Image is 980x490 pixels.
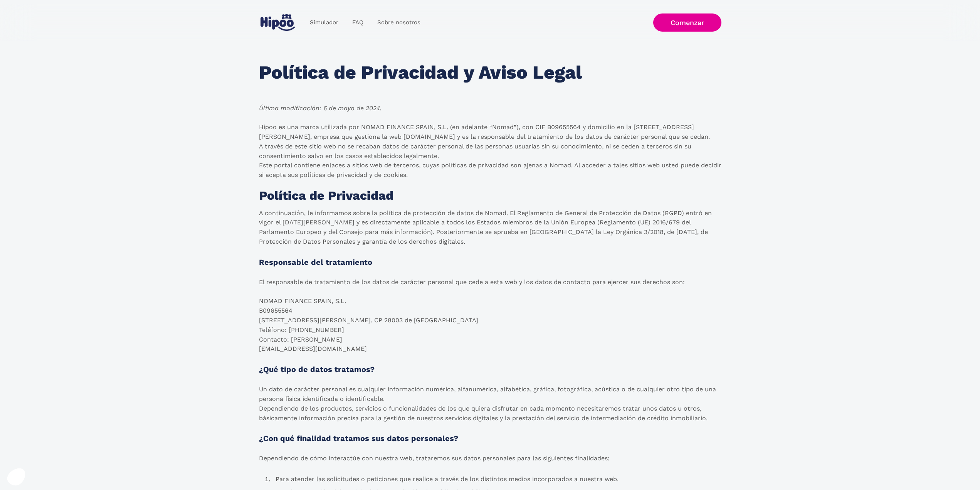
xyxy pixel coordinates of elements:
[370,15,427,30] a: Sobre nosotros
[259,123,721,180] p: Hipoo es una marca utilizada por NOMAD FINANCE SPAIN, S.L. (en adelante “Nomad”), con CIF B096555...
[259,385,721,423] p: Un dato de carácter personal es cualquier información numérica, alfanumérica, alfabética, gráfica...
[259,209,721,247] p: A continuación, le informamos sobre la política de protección de datos de Nomad. El Reglamento de...
[272,473,622,486] li: Para atender las solicitudes o peticiones que realice a través de los distintos medios incorporad...
[259,365,375,374] strong: ¿Qué tipo de datos tratamos?
[259,104,382,112] em: Última modificación: 6 de mayo de 2024.
[345,15,370,30] a: FAQ
[259,434,458,443] strong: ¿Con qué finalidad tratamos sus datos personales?
[259,62,582,83] h1: Política de Privacidad y Aviso Legal
[303,15,345,30] a: Simulador
[259,189,393,202] h1: Política de Privacidad
[259,278,685,354] p: El responsable de tratamiento de los datos de carácter personal que cede a esta web y los datos d...
[653,13,721,32] a: Comenzar
[259,454,610,463] p: Dependiendo de cómo interactúe con nuestra web, trataremos sus datos personales para las siguient...
[259,258,372,267] strong: Responsable del tratamiento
